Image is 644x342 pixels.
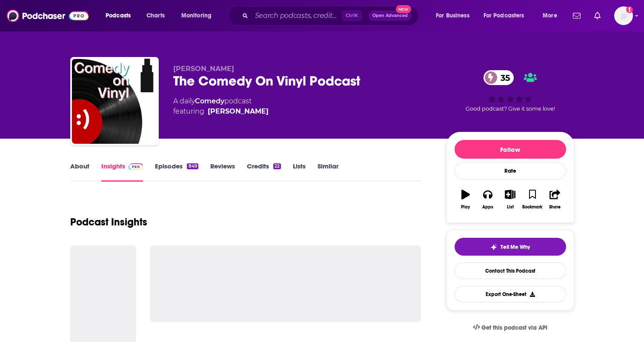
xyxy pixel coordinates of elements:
[252,9,342,23] input: Search podcasts, credits, & more...
[173,106,269,117] span: featuring
[318,162,338,182] a: Similar
[466,317,555,338] a: Get this podcast via API
[507,205,514,210] div: List
[492,70,514,85] span: 35
[101,162,143,182] a: InsightsPodchaser Pro
[236,6,427,26] div: Search podcasts, credits, & more...
[477,184,499,215] button: Apps
[155,162,198,182] a: Episodes849
[591,9,604,23] a: Show notifications dropdown
[181,10,212,22] span: Monitoring
[570,9,584,23] a: Show notifications dropdown
[537,9,568,23] button: open menu
[614,6,633,25] span: Logged in as ereardon
[247,162,281,182] a: Credits22
[499,184,521,215] button: List
[455,184,477,215] button: Play
[175,9,223,23] button: open menu
[195,97,224,105] a: Comedy
[430,9,480,23] button: open menu
[129,163,143,170] img: Podchaser Pro
[447,65,574,117] div: 35Good podcast? Give it some love!
[173,96,269,117] div: A daily podcast
[482,205,493,210] div: Apps
[372,14,408,18] span: Open Advanced
[455,238,566,256] button: tell me why sparkleTell Me Why
[484,10,524,22] span: For Podcasters
[436,10,469,22] span: For Business
[187,163,198,169] div: 849
[208,106,269,117] a: [PERSON_NAME]
[369,11,412,21] button: Open AdvancedNew
[521,184,544,215] button: Bookmark
[455,286,566,302] button: Export One-Sheet
[141,9,170,23] a: Charts
[614,6,633,25] button: Show profile menu
[614,6,633,25] img: User Profile
[70,162,89,182] a: About
[100,9,142,23] button: open menu
[543,10,557,22] span: More
[478,9,537,23] button: open menu
[522,205,542,210] div: Bookmark
[293,162,306,182] a: Lists
[455,262,566,279] a: Contact This Podcast
[484,70,514,85] a: 35
[549,205,561,210] div: Share
[461,205,470,210] div: Play
[273,163,281,169] div: 22
[72,59,157,144] img: The Comedy On Vinyl Podcast
[481,324,547,331] span: Get this podcast via API
[7,8,89,24] img: Podchaser - Follow, Share and Rate Podcasts
[466,105,555,112] span: Good podcast? Give it some love!
[70,216,147,228] h1: Podcast Insights
[626,6,633,13] svg: Add a profile image
[455,140,566,159] button: Follow
[396,5,411,13] span: New
[106,10,131,22] span: Podcasts
[210,162,235,182] a: Reviews
[342,10,362,21] span: Ctrl K
[455,162,566,180] div: Rate
[501,244,530,251] span: Tell Me Why
[146,10,165,22] span: Charts
[173,65,234,73] span: [PERSON_NAME]
[544,184,566,215] button: Share
[490,244,497,251] img: tell me why sparkle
